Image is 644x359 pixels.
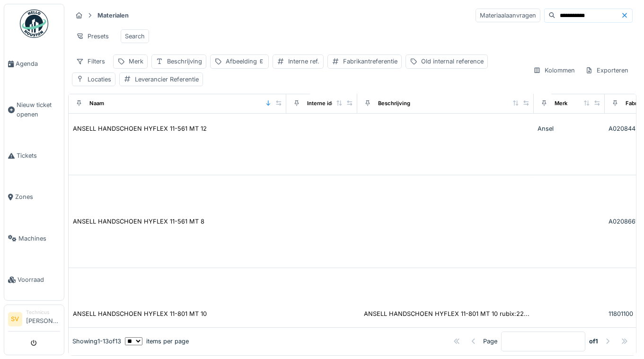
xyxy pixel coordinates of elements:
[125,337,189,346] div: items per page
[8,312,22,326] li: SV
[18,234,60,243] span: Machines
[88,75,111,84] div: Locaties
[17,151,60,160] span: Tickets
[476,9,540,22] div: Materiaalaanvragen
[421,57,484,66] div: Old internal reference
[4,218,64,259] a: Machines
[20,9,48,38] img: Badge_color-CXgf-gQk.svg
[125,32,145,41] div: Search
[226,57,265,66] div: Afbeelding
[529,63,579,77] div: Kolommen
[73,124,207,133] div: ANSELL HANDSCHOEN HYFLEX 11-561 MT 12
[94,11,132,20] strong: Materialen
[26,309,60,329] li: [PERSON_NAME]
[555,99,567,108] div: Merk
[16,59,60,68] span: Agenda
[17,100,60,118] span: Nieuw ticket openen
[538,124,601,133] div: Ansel
[4,84,64,135] a: Nieuw ticket openen
[167,57,202,66] div: Beschrijving
[15,192,60,201] span: Zones
[364,309,529,318] div: ANSELL HANDSCHOEN HYFLEX 11-801 MT 10 rubix:22...
[4,259,64,300] a: Voorraad
[581,63,633,77] div: Exporteren
[73,217,204,226] div: ANSELL HANDSCHOEN HYFLEX 11-561 MT 8
[26,309,60,316] div: Technicus
[589,337,598,346] strong: of 1
[89,99,104,108] div: Naam
[129,57,143,66] div: Merk
[483,337,497,346] div: Page
[135,75,199,84] div: Leverancier Referentie
[307,99,358,108] div: Interne identificator
[343,57,397,66] div: Fabrikantreferentie
[73,309,207,318] div: ANSELL HANDSCHOEN HYFLEX 11-801 MT 10
[8,309,60,332] a: SV Technicus[PERSON_NAME]
[288,57,319,66] div: Interne ref.
[4,43,64,84] a: Agenda
[72,29,113,43] div: Presets
[4,135,64,176] a: Tickets
[72,54,109,68] div: Filters
[18,275,60,284] span: Voorraad
[378,99,410,108] div: Beschrijving
[72,337,121,346] div: Showing 1 - 13 of 13
[4,176,64,217] a: Zones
